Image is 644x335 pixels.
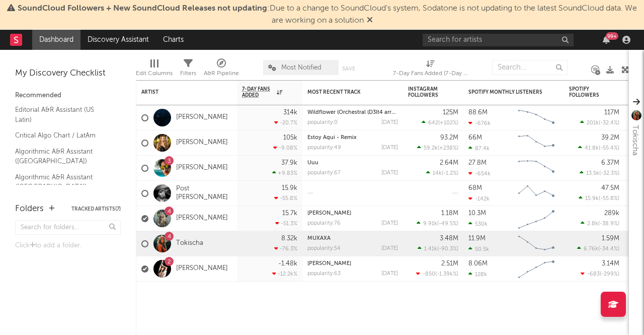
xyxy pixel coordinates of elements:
input: Search for artists [423,34,574,46]
div: MUXAXA [307,236,398,241]
span: Dismiss [367,17,373,25]
div: ( ) [417,145,458,151]
span: 9.91k [423,221,437,227]
svg: Chart title [514,105,559,130]
div: popularity: 54 [307,246,341,251]
a: Dashboard [32,30,80,50]
span: 59.2k [424,146,438,151]
a: Algorithmic A&R Assistant ([GEOGRAPHIC_DATA]) [15,146,111,167]
a: MUXAXA [307,236,331,241]
a: [PERSON_NAME] [176,113,228,122]
input: Search... [492,60,568,75]
div: 27.8M [468,160,487,166]
svg: Chart title [514,206,559,231]
span: -49.5 % [439,221,457,227]
button: Tracked Artists(7) [71,207,121,212]
div: [DATE] [381,170,398,176]
div: 3.48M [440,235,458,242]
div: popularity: 67 [307,170,341,176]
span: -90.3 % [439,246,457,252]
div: 289k [604,210,619,217]
a: [PERSON_NAME] [176,214,228,223]
div: Folders [15,203,44,215]
span: -55.8 % [600,196,618,202]
span: -55.4 % [600,146,618,151]
span: Most Notified [281,64,321,71]
div: 117M [604,109,619,116]
div: popularity: 49 [307,145,341,151]
span: 2.8k [587,221,598,227]
div: 6.37M [601,160,619,166]
div: 10.3M [468,210,486,217]
svg: Chart title [514,130,559,156]
span: +102 % [440,120,457,126]
a: Critical Algo Chart / LatAm [15,130,111,141]
div: ( ) [418,245,458,252]
span: 642 [428,120,438,126]
span: -299 % [601,272,618,277]
div: popularity: 0 [307,120,338,125]
a: [PERSON_NAME] [176,164,228,172]
div: 2.51M [441,260,458,267]
span: 15.9k [585,196,599,202]
div: [DATE] [381,120,398,125]
div: -51.3 % [275,220,297,227]
div: 105k [283,135,297,141]
div: +9.83 % [272,170,297,176]
span: -38.9 % [600,221,618,227]
span: +238 % [439,146,457,151]
span: 41.8k [585,146,599,151]
span: 6.76k [584,246,598,252]
div: 39.2M [601,135,619,141]
div: A&R Pipeline [204,55,239,84]
div: 7-Day Fans Added (7-Day Fans Added) [393,68,468,80]
a: [PERSON_NAME] [307,261,351,266]
div: -20.7 % [274,119,297,126]
span: -683 [587,272,600,277]
div: ( ) [579,195,619,202]
span: : Due to a change to SoundCloud's system, Sodatone is not updating to the latest SoundCloud data.... [18,5,637,25]
div: -12.2k % [272,271,297,277]
div: 530k [468,221,488,227]
a: Wildflower (Orchestral (D3lt4 arrang.) [307,110,405,115]
div: [DATE] [381,221,398,226]
div: Recommended [15,90,121,102]
span: SoundCloud Followers + New SoundCloud Releases not updating [18,5,267,13]
div: 15.7k [282,210,297,217]
div: 68M [468,185,482,191]
div: ( ) [580,119,619,126]
div: Tokischa [629,125,641,156]
div: Most Recent Track [307,89,383,95]
div: Instagram Followers [408,86,443,98]
div: Spotify Monthly Listeners [468,89,544,95]
div: ( ) [581,271,619,277]
span: -1.39k % [437,272,457,277]
div: 50.5k [468,246,489,252]
div: 15.9k [282,185,297,191]
div: -9.08 % [273,145,297,151]
svg: Chart title [514,256,559,282]
a: Discovery Assistant [80,30,156,50]
a: Editorial A&R Assistant (US Latin) [15,104,111,125]
div: 1.59M [602,235,619,242]
a: Uuu [307,160,318,166]
div: 314k [283,109,297,116]
div: Estoy Aquí - Remix [307,135,398,141]
div: A&R Pipeline [204,68,239,80]
button: Save [342,66,355,72]
div: COSITA LINDA [307,211,398,216]
div: Edit Columns [136,68,173,80]
div: ( ) [578,145,619,151]
div: ( ) [417,220,458,227]
a: [PERSON_NAME] [176,264,228,273]
div: 37.9k [281,160,297,166]
span: 1.41k [424,246,437,252]
div: 99 + [606,32,618,40]
div: -1.48k [278,260,297,267]
div: [DATE] [381,246,398,251]
div: Spotify Followers [569,86,604,98]
div: Uñas Afiladas [307,261,398,266]
span: -1.2 % [443,171,457,176]
a: Post [PERSON_NAME] [176,185,232,202]
span: 14k [433,171,442,176]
